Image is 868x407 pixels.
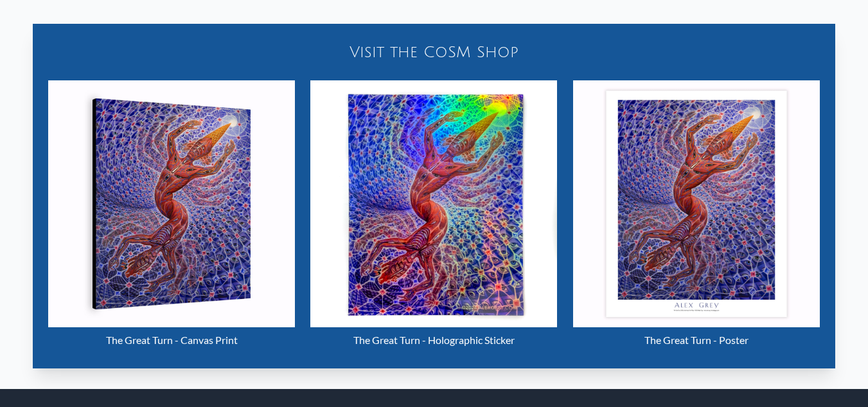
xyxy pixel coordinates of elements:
img: The Great Turn - Holographic Sticker [310,80,557,327]
img: The Great Turn - Poster [573,80,820,327]
a: The Great Turn - Canvas Print [48,80,295,353]
a: The Great Turn - Poster [573,80,820,353]
a: The Great Turn - Holographic Sticker [310,80,557,353]
div: The Great Turn - Holographic Sticker [310,327,557,353]
div: The Great Turn - Canvas Print [48,327,295,353]
a: Visit the CoSM Shop [40,32,828,73]
img: The Great Turn - Canvas Print [48,80,295,327]
div: The Great Turn - Poster [573,327,820,353]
